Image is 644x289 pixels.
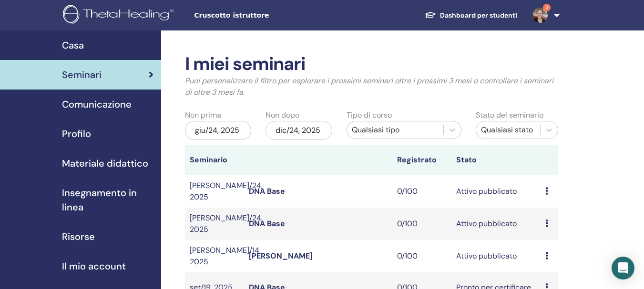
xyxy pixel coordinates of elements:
[185,240,244,272] td: [PERSON_NAME]/14, 2025
[249,186,285,196] a: DNA Base
[532,8,548,23] img: default.jpg
[194,10,337,20] span: Cruscotto istruttore
[249,251,313,261] a: [PERSON_NAME]
[392,175,451,208] td: 0/100
[62,38,84,52] span: Casa
[347,110,392,121] label: Tipo di corso
[62,127,91,141] span: Profilo
[185,75,558,98] p: Puoi personalizzare il filtro per esplorare i prossimi seminari oltre i prossimi 3 mesi o control...
[185,121,251,140] div: giu/24, 2025
[392,145,451,175] th: Registrato
[451,208,540,240] td: Attivo pubblicato
[266,110,299,121] label: Non dopo
[392,208,451,240] td: 0/100
[185,53,558,75] h2: I miei seminari
[612,257,634,279] div: Open Intercom Messenger
[249,219,285,229] a: DNA Base
[451,175,540,208] td: Attivo pubblicato
[185,208,244,240] td: [PERSON_NAME]/24, 2025
[185,110,221,121] label: Non prima
[62,259,126,273] span: Il mio account
[543,4,551,11] span: 2
[185,145,244,175] th: Seminario
[185,175,244,208] td: [PERSON_NAME]/24, 2025
[62,229,95,244] span: Risorse
[62,97,132,111] span: Comunicazione
[63,5,177,26] img: logo.png
[62,186,153,214] span: Insegnamento in linea
[266,121,332,140] div: dic/24, 2025
[481,124,535,136] div: Qualsiasi stato
[417,7,525,24] a: Dashboard per studenti
[62,68,102,82] span: Seminari
[392,240,451,272] td: 0/100
[451,145,540,175] th: Stato
[476,110,543,121] label: Stato del seminario
[425,11,436,19] img: graduation-cap-white.svg
[451,240,540,272] td: Attivo pubblicato
[62,156,148,170] span: Materiale didattico
[352,124,439,136] div: Qualsiasi tipo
